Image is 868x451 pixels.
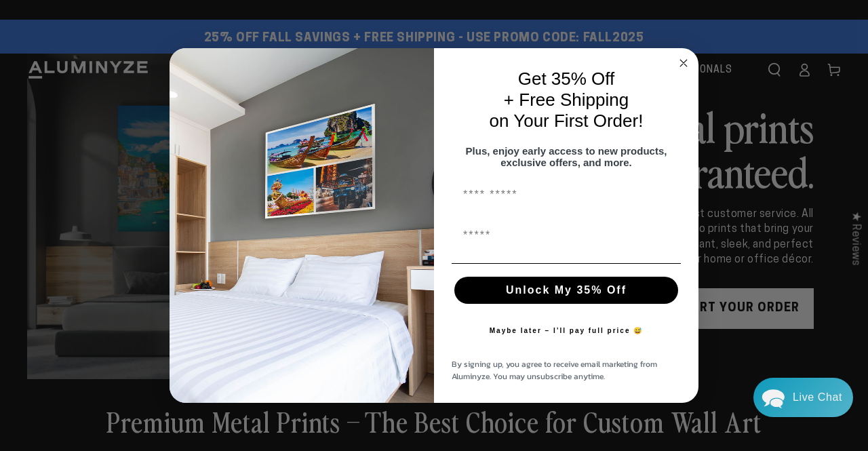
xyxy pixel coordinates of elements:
[793,378,842,417] div: Contact Us Directly
[466,145,667,168] span: Plus, enjoy early access to new products, exclusive offers, and more.
[483,317,650,345] button: Maybe later – I’ll pay full price 😅
[452,263,681,264] img: underline
[452,358,657,383] span: By signing up, you agree to receive email marketing from Aluminyze. You may unsubscribe anytime.
[490,111,644,131] span: on Your First Order!
[753,378,853,417] div: Chat widget toggle
[170,48,434,404] img: 728e4f65-7e6c-44e2-b7d1-0292a396982f.jpeg
[504,90,629,110] span: + Free Shipping
[518,68,615,89] span: Get 35% Off
[454,277,678,304] button: Unlock My 35% Off
[675,55,692,71] button: Close dialog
